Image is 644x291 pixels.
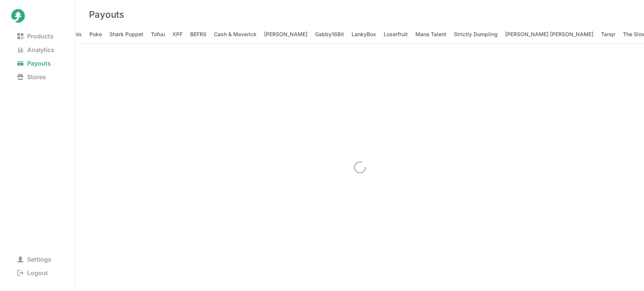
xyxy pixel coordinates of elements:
span: [PERSON_NAME] [264,29,307,40]
span: Shark Puppet [109,29,143,40]
span: Gabby16Bit [315,29,344,40]
span: Payouts [11,58,57,69]
span: Loserfruit [384,29,408,40]
span: LankyBox [352,29,376,40]
span: Tanqr [601,29,615,40]
span: Logout [11,268,54,278]
span: Products [11,31,60,41]
span: XPF [172,29,183,40]
span: Strictly Dumpling [454,29,498,40]
span: Stores [11,72,52,82]
h3: Payouts [89,9,124,20]
span: Mana Talent [415,29,446,40]
span: [PERSON_NAME] [PERSON_NAME] [505,29,593,40]
span: Settings [11,254,57,265]
span: Analytics [11,44,60,55]
span: Tofuu [151,29,165,40]
span: Poke [89,29,102,40]
span: Cash & Maverick [214,29,257,40]
span: BEFRS [190,29,206,40]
